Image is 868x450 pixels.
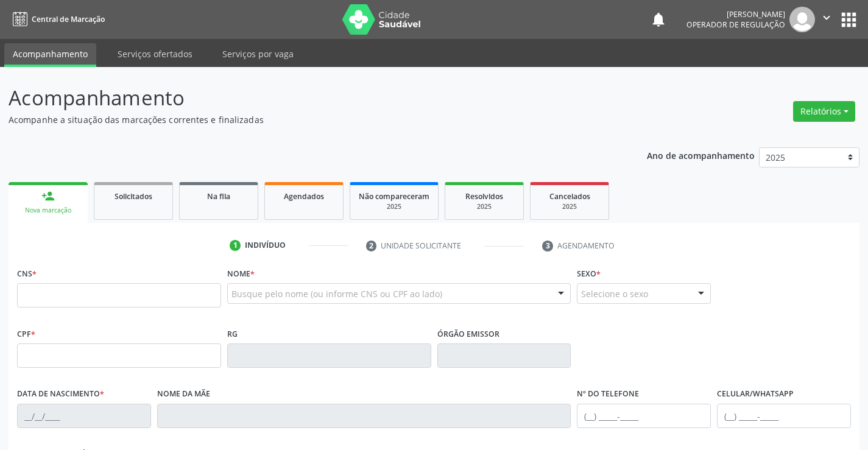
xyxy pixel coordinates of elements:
div: 1 [230,240,241,251]
label: Nº do Telefone [577,385,639,404]
div: Indivíduo [245,240,286,251]
p: Acompanhe a situação das marcações correntes e finalizadas [9,113,604,126]
div: Nova marcação [17,206,79,215]
div: 2025 [454,202,515,211]
span: Resolvidos [465,191,503,202]
label: Sexo [577,264,601,283]
button: notifications [650,11,667,28]
div: 2025 [359,202,429,211]
span: Solicitados [115,191,152,202]
label: CNS [17,264,37,283]
span: Busque pelo nome (ou informe CNS ou CPF ao lado) [231,287,442,300]
span: Não compareceram [359,191,429,202]
div: person_add [41,189,55,203]
img: img [789,7,815,32]
a: Serviços ofertados [109,43,201,65]
a: Central de Marcação [9,9,105,29]
span: Central de Marcação [32,14,105,24]
button: apps [838,9,859,30]
label: CPF [17,325,35,343]
p: Acompanhamento [9,83,604,113]
span: Operador de regulação [686,19,785,30]
input: __/__/____ [17,404,151,428]
label: Nome [227,264,255,283]
button: Relatórios [793,101,855,122]
p: Ano de acompanhamento [647,147,755,163]
label: Órgão emissor [437,325,499,343]
span: Na fila [207,191,230,202]
label: RG [227,325,238,343]
span: Cancelados [549,191,590,202]
a: Serviços por vaga [214,43,302,65]
label: Data de nascimento [17,385,104,404]
a: Acompanhamento [4,43,96,67]
span: Agendados [284,191,324,202]
label: Celular/WhatsApp [717,385,794,404]
input: (__) _____-_____ [717,404,851,428]
label: Nome da mãe [157,385,210,404]
div: [PERSON_NAME] [686,9,785,19]
span: Selecione o sexo [581,287,648,300]
div: 2025 [539,202,600,211]
button:  [815,7,838,32]
input: (__) _____-_____ [577,404,711,428]
i:  [820,11,833,24]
